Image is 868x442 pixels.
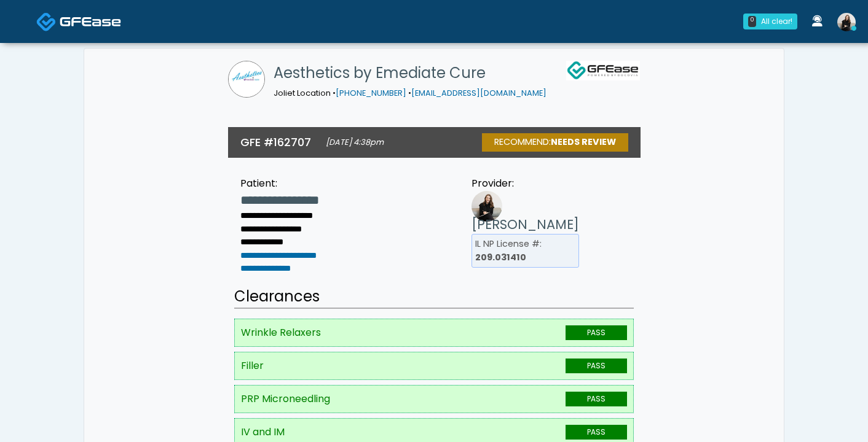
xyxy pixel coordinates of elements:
img: Docovia [60,15,121,28]
h1: Aesthetics by Emediate Cure [274,61,546,85]
div: 0 [748,16,756,27]
a: Docovia [36,1,121,41]
li: IL NP License #: [471,234,579,268]
div: RECOMMEND: [482,133,628,152]
h3: GFE #162707 [240,134,311,150]
img: Provider image [471,191,502,222]
h2: Clearances [234,285,634,309]
b: 209.031410 [475,251,526,263]
a: [EMAIL_ADDRESS][DOMAIN_NAME] [411,88,546,98]
span: PASS [566,392,627,406]
div: Provider: [471,176,579,191]
li: PRP Microneedling [234,385,634,413]
span: PASS [566,425,627,440]
small: Joliet Location [274,88,546,98]
li: Wrinkle Relaxers [234,319,634,347]
img: Aesthetics by Emediate Cure [228,61,265,98]
img: Docovia [36,12,57,32]
div: Patient: [240,176,319,191]
a: [PHONE_NUMBER] [336,88,406,98]
img: Sydney Lundberg [837,13,856,31]
div: All clear! [761,16,792,27]
img: GFEase Logo [566,61,640,80]
h3: [PERSON_NAME] [471,215,579,234]
a: 0 All clear! [736,9,805,34]
small: [DATE] 4:38pm [326,137,384,147]
span: • [333,88,336,98]
strong: Needs Review [551,136,616,148]
li: Filler [234,352,634,380]
span: • [408,88,411,98]
span: PASS [566,359,627,373]
span: PASS [566,325,627,340]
